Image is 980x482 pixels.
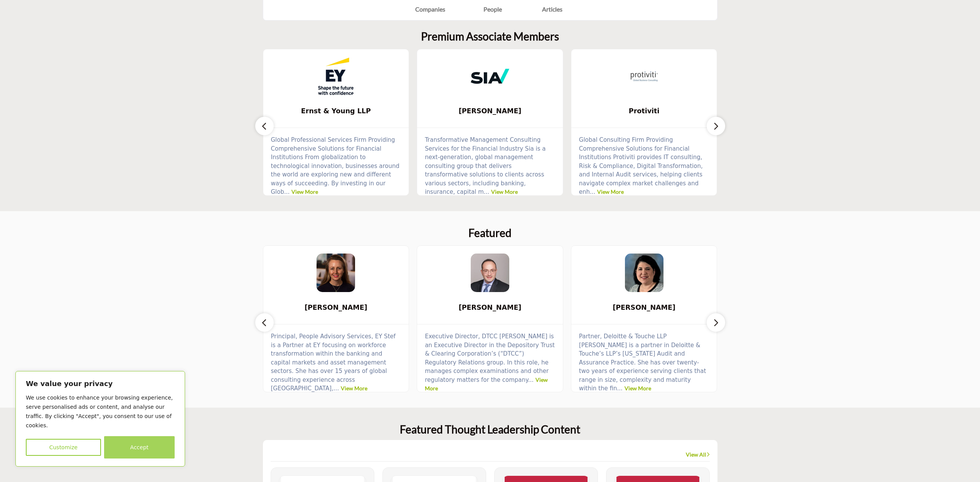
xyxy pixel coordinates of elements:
p: Global Professional Services Firm Providing Comprehensive Solutions for Financial Institutions Fr... [271,136,401,196]
span: ... [590,188,595,195]
a: [PERSON_NAME] [417,101,563,121]
div: Companies [415,5,445,14]
b: Philip Ellenbogen [429,297,551,318]
p: Executive Director, DTCC [PERSON_NAME] is an Executive Director in the Depository Trust & Clearin... [425,332,555,393]
img: Ernst & Young LLP [317,57,355,96]
img: Philip Ellenbogen [471,254,509,292]
span: ... [617,385,622,392]
h2: Premium Associate Members [421,30,559,43]
p: Principal, People Advisory Services, EY Stef is a Partner at EY focusing on workforce transformat... [271,332,401,393]
button: Accept [104,436,175,458]
button: Customize [26,439,101,456]
a: View More [291,188,318,195]
a: Ernst & Young LLP [263,101,409,121]
span: Ernst & Young LLP [275,106,397,116]
a: View More [597,188,624,195]
div: People [480,5,506,14]
a: [PERSON_NAME] [417,297,563,318]
a: [PERSON_NAME] [571,297,717,318]
p: We use cookies to enhance your browsing experience, serve personalised ads or content, and analys... [26,393,175,430]
b: Sia [429,101,551,121]
b: Protiviti [583,101,706,121]
a: View More [491,188,518,195]
img: Beth Goldstein [625,254,663,292]
img: Stefanie Coleman [317,254,355,292]
span: [PERSON_NAME] [429,106,551,116]
span: [PERSON_NAME] [583,302,706,312]
h2: Featured [468,227,512,240]
img: Protiviti [625,57,663,96]
a: View More [425,376,548,392]
a: Protiviti [571,101,717,121]
span: [PERSON_NAME] [429,302,551,312]
p: Partner, Deloitte & Touche LLP [PERSON_NAME] is a partner in Deloitte & Touche’s LLP’s [US_STATE]... [579,332,709,393]
p: Transformative Management Consulting Services for the Financial Industry Sia is a next-generation... [425,136,555,196]
p: We value your privacy [26,379,175,388]
b: Ernst & Young LLP [275,101,397,121]
b: Beth Goldstein [583,297,706,318]
span: ... [284,188,290,195]
span: ... [528,376,534,383]
span: ... [484,188,489,195]
a: [PERSON_NAME] [263,297,409,318]
a: View All [686,451,710,458]
span: ... [333,385,339,392]
p: Global Consulting Firm Providing Comprehensive Solutions for Financial Institutions Protiviti pro... [579,136,709,196]
span: Protiviti [583,106,706,116]
div: Articles [540,5,565,14]
a: View More [625,385,651,391]
img: Sia [471,57,509,96]
a: View More [341,385,367,391]
span: [PERSON_NAME] [275,302,397,312]
h2: Featured Thought Leadership Content [400,423,580,436]
b: Stefanie Coleman [275,297,397,318]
